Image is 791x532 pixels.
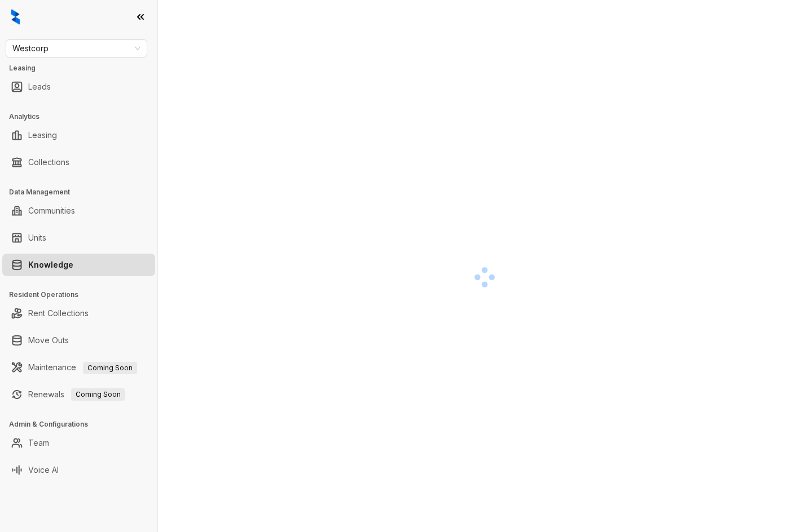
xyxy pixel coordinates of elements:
[28,227,46,249] a: Units
[2,302,155,325] li: Rent Collections
[2,76,155,98] li: Leads
[28,432,49,454] a: Team
[83,362,137,374] span: Coming Soon
[2,254,155,276] li: Knowledge
[9,112,157,122] h3: Analytics
[11,9,20,25] img: logo
[9,419,157,429] h3: Admin & Configurations
[9,63,157,73] h3: Leasing
[2,151,155,174] li: Collections
[28,124,57,147] a: Leasing
[12,40,140,57] span: Westcorp
[28,200,75,222] a: Communities
[28,329,69,352] a: Move Outs
[28,302,89,325] a: Rent Collections
[28,383,125,406] a: RenewalsComing Soon
[28,459,59,481] a: Voice AI
[9,290,157,300] h3: Resident Operations
[2,383,155,406] li: Renewals
[2,227,155,249] li: Units
[9,187,157,197] h3: Data Management
[2,356,155,379] li: Maintenance
[71,388,125,401] span: Coming Soon
[2,124,155,147] li: Leasing
[28,254,73,276] a: Knowledge
[2,432,155,454] li: Team
[2,200,155,222] li: Communities
[28,151,69,174] a: Collections
[2,329,155,352] li: Move Outs
[2,459,155,481] li: Voice AI
[28,76,51,98] a: Leads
